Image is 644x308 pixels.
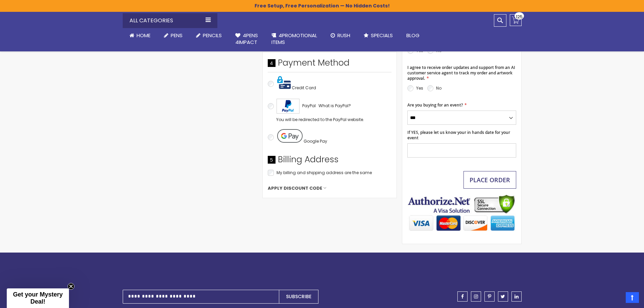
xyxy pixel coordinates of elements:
[516,14,523,20] span: 125
[123,13,217,28] div: All Categories
[318,103,351,109] span: What is PayPal?
[436,85,442,91] label: No
[515,294,519,299] span: linkedin
[235,32,258,46] span: 4Pens 4impact
[510,14,522,26] a: 125
[68,283,74,290] button: Close teaser
[324,28,357,43] a: Rush
[400,28,426,43] a: Blog
[276,117,364,122] span: You will be redirected to the PayPal website.
[357,28,400,43] a: Specials
[292,85,316,91] span: Credit Card
[407,129,510,141] span: If YES, please let us know your in hands date for your event
[277,170,372,175] span: My billing and shipping address are the same
[463,171,516,189] button: Place Order
[189,28,229,43] a: Pencils
[277,99,300,114] img: Acceptance Mark
[277,76,291,89] img: Pay with credit card
[171,32,183,39] span: Pens
[203,32,222,39] span: Pencils
[137,32,150,39] span: Home
[407,102,463,108] span: Are you buying for an event?
[511,291,522,302] a: linkedin
[13,291,63,305] span: Get your Mystery Deal!
[7,288,69,308] div: Get your Mystery Deal!Close teaser
[229,28,265,50] a: 4Pens4impact
[271,32,317,46] span: 4PROMOTIONAL ITEMS
[457,291,468,302] a: facebook
[416,85,423,91] label: Yes
[279,290,318,304] button: Subscribe
[286,293,311,300] span: Subscribe
[371,32,393,39] span: Specials
[268,185,322,191] span: Apply Discount Code
[265,28,324,50] a: 4PROMOTIONALITEMS
[470,176,510,184] span: Place Order
[123,28,157,43] a: Home
[501,294,505,299] span: twitter
[318,102,351,110] a: What is PayPal?
[157,28,189,43] a: Pens
[407,65,515,81] span: I agree to receive order updates and support from an AI customer service agent to track my order ...
[406,32,420,39] span: Blog
[484,291,495,302] a: pinterest
[302,103,316,109] span: PayPal
[588,290,644,308] iframe: Google Customer Reviews
[471,291,481,302] a: instagram
[474,294,478,299] span: instagram
[268,57,391,72] div: Payment Method
[461,294,464,299] span: facebook
[488,294,491,299] span: pinterest
[304,138,327,144] span: Google Pay
[277,129,303,143] img: Pay with Google Pay
[337,32,350,39] span: Rush
[498,291,508,302] a: twitter
[268,154,391,169] div: Billing Address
